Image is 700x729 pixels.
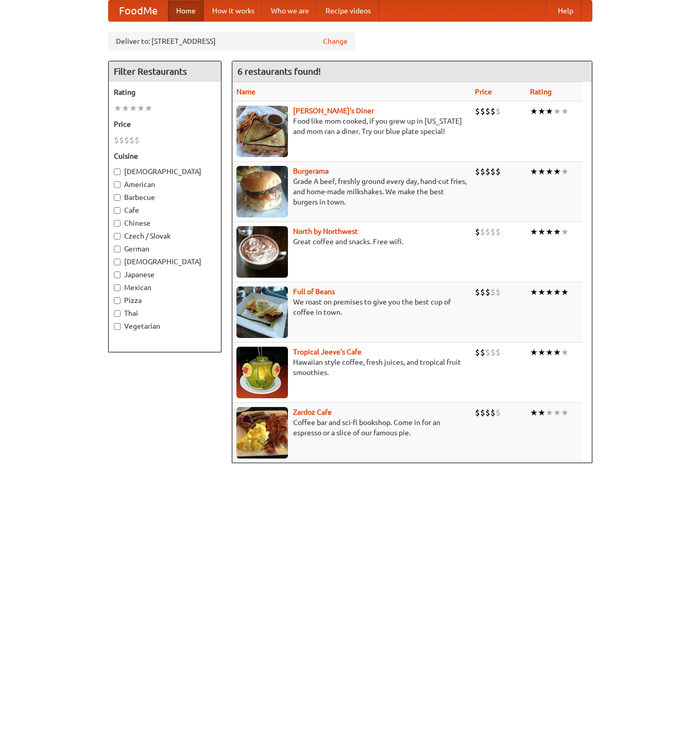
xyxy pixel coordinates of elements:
[553,166,561,177] li: ★
[236,116,467,137] p: Food like mom cooked, if you grew up in [US_STATE] and mom ran a diner. Try our blue plate special!
[553,226,561,238] li: ★
[553,347,561,358] li: ★
[109,1,168,21] a: FoodMe
[114,168,121,175] input: [DEMOGRAPHIC_DATA]
[293,408,332,416] a: Zardoz Cafe
[490,226,496,238] li: $
[475,286,480,298] li: $
[538,347,545,358] li: ★
[114,233,121,240] input: Czech / Slovak
[114,259,121,265] input: [DEMOGRAPHIC_DATA]
[530,407,538,418] li: ★
[475,347,480,358] li: $
[530,226,538,238] li: ★
[293,348,362,356] b: Tropical Jeeve's Cafe
[137,103,145,114] li: ★
[114,295,216,306] label: Pizza
[114,205,216,215] label: Cafe
[490,106,496,117] li: $
[480,226,485,238] li: $
[114,134,119,146] li: $
[530,88,552,96] a: Rating
[553,286,561,298] li: ★
[530,106,538,117] li: ★
[561,407,569,418] li: ★
[129,134,134,146] li: $
[538,166,545,177] li: ★
[236,417,467,438] p: Coffee bar and sci-fi bookshop. Come in for an espresso or a slice of our famous pie.
[114,323,121,330] input: Vegetarian
[530,286,538,298] li: ★
[236,357,467,378] p: Hawaiian style coffee, fresh juices, and tropical fruit smoothies.
[114,194,121,201] input: Barbecue
[480,106,485,117] li: $
[475,407,480,418] li: $
[485,106,490,117] li: $
[114,181,121,188] input: American
[168,1,204,21] a: Home
[236,236,467,247] p: Great coffee and snacks. Free wifi.
[530,166,538,177] li: ★
[114,231,216,241] label: Czech / Slovak
[538,286,545,298] li: ★
[496,226,501,238] li: $
[496,407,501,418] li: $
[545,286,553,298] li: ★
[114,166,216,177] label: [DEMOGRAPHIC_DATA]
[475,88,492,96] a: Price
[114,103,122,114] li: ★
[485,166,490,177] li: $
[124,134,129,146] li: $
[480,407,485,418] li: $
[293,167,329,175] b: Burgerama
[114,310,121,317] input: Thai
[485,226,490,238] li: $
[293,287,335,296] a: Full of Beans
[114,220,121,227] input: Chinese
[475,166,480,177] li: $
[293,227,358,235] b: North by Northwest
[236,407,288,459] img: zardoz.jpg
[545,407,553,418] li: ★
[119,134,124,146] li: $
[114,151,216,161] h5: Cuisine
[317,1,379,21] a: Recipe videos
[538,226,545,238] li: ★
[114,246,121,252] input: German
[293,107,374,115] b: [PERSON_NAME]'s Diner
[545,347,553,358] li: ★
[530,347,538,358] li: ★
[496,166,501,177] li: $
[538,106,545,117] li: ★
[129,103,137,114] li: ★
[114,272,121,278] input: Japanese
[561,347,569,358] li: ★
[561,226,569,238] li: ★
[553,106,561,117] li: ★
[122,103,129,114] li: ★
[561,166,569,177] li: ★
[545,226,553,238] li: ★
[236,106,288,157] img: sallys.jpg
[538,407,545,418] li: ★
[490,286,496,298] li: $
[475,106,480,117] li: $
[236,286,288,338] img: beans.jpg
[204,1,263,21] a: How it works
[496,106,501,117] li: $
[496,347,501,358] li: $
[485,407,490,418] li: $
[480,347,485,358] li: $
[114,284,121,291] input: Mexican
[545,106,553,117] li: ★
[114,244,216,254] label: German
[109,61,221,82] h4: Filter Restaurants
[236,347,288,398] img: jeeves.jpg
[485,347,490,358] li: $
[236,88,255,96] a: Name
[553,407,561,418] li: ★
[490,166,496,177] li: $
[561,106,569,117] li: ★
